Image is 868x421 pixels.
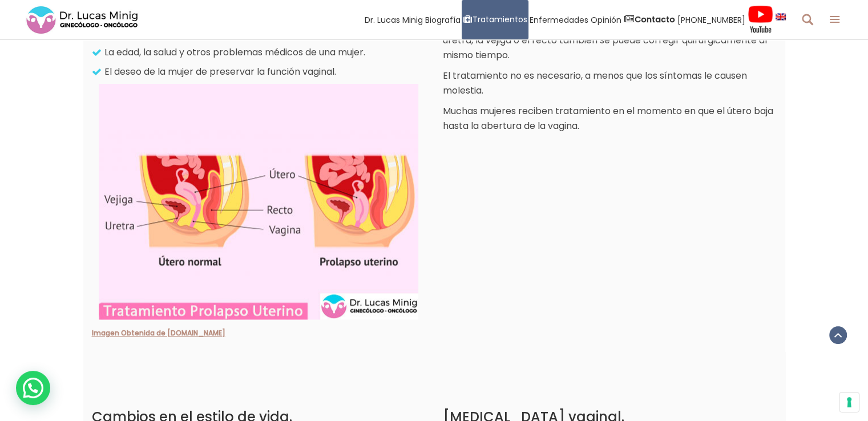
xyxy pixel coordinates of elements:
span: [PHONE_NUMBER] [677,13,745,26]
span: Biografía [425,13,461,26]
img: language english [776,13,786,20]
span: Enfermedades [530,13,588,26]
p: El tratamiento no es necesario, a menos que los síntomas le causen molestia. [443,68,777,98]
p: La edad, la salud y otros problemas médicos de una mujer. [95,45,425,60]
button: Sus preferencias de consentimiento para tecnologías de seguimiento [839,392,859,412]
p: El deseo de la mujer de preservar la función vaginal. [95,64,425,79]
p: Muchas mujeres reciben tratamiento en el momento en que el útero baja hasta la abertura de la vag... [443,104,777,133]
strong: Contacto [635,14,675,25]
iframe: Reparación de prolapso pélvico [443,133,777,321]
a: Imagen Obtenida de [DOMAIN_NAME] [92,328,225,338]
img: Videos Youtube Ginecología [748,5,773,34]
span: Dr. Lucas Minig [365,13,423,26]
div: WhatsApp contact [16,371,50,405]
img: Tratamiento de Prolapso de Órganos Pélvicos [99,84,418,319]
span: Tratamientos [473,13,527,26]
span: Opinión [591,13,621,26]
